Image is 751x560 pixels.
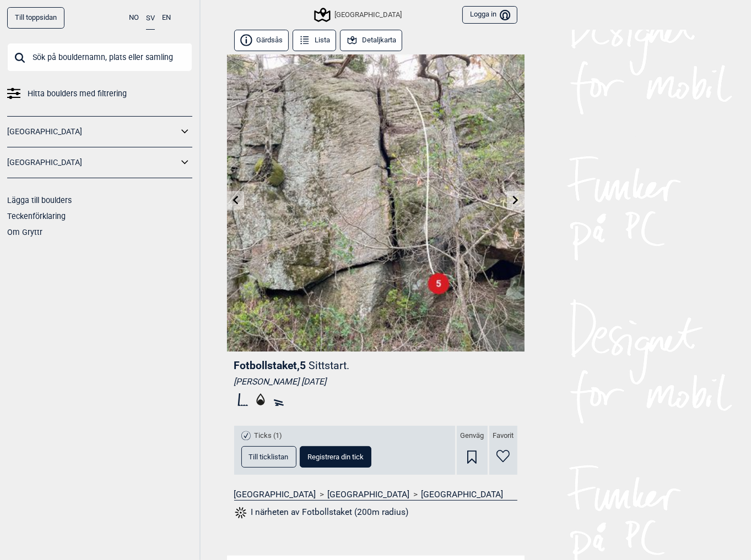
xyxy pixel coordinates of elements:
button: Logga in [462,6,517,24]
span: Ticks (1) [255,431,283,441]
span: Registrera din tick [307,453,364,460]
a: [GEOGRAPHIC_DATA] [7,124,178,140]
button: EN [162,7,171,29]
a: [GEOGRAPHIC_DATA] [7,155,178,171]
button: Gärdsås [234,30,289,51]
span: Fotbollstaket , 5 [234,359,306,372]
a: Hitta boulders med filtrering [7,86,192,102]
button: Till ticklistan [241,446,296,468]
input: Sök på bouldernamn, plats eller samling [7,43,192,72]
span: Favorit [493,431,514,441]
a: Till toppsidan [7,7,64,29]
span: Till ticklistan [249,453,289,460]
button: SV [146,7,155,30]
span: Hitta boulders med filtrering [28,86,127,102]
a: [GEOGRAPHIC_DATA] [422,489,504,500]
button: I närheten av Fotbollstaket (200m radius) [234,506,409,520]
a: [GEOGRAPHIC_DATA] [328,489,410,500]
a: Teckenförklaring [7,212,66,221]
button: NO [129,7,139,29]
button: Lista [293,30,337,51]
a: Om Gryttr [7,228,42,237]
nav: > > [234,489,517,500]
a: Lägga till boulders [7,196,72,205]
p: Sittstart. [309,359,350,372]
div: Genväg [457,426,488,475]
div: [PERSON_NAME] [DATE] [234,376,517,387]
img: Fotbollstaket 230501 [227,54,525,352]
button: Detaljkarta [340,30,403,51]
div: [GEOGRAPHIC_DATA] [316,8,402,21]
button: Registrera din tick [300,446,371,468]
a: [GEOGRAPHIC_DATA] [234,489,316,500]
